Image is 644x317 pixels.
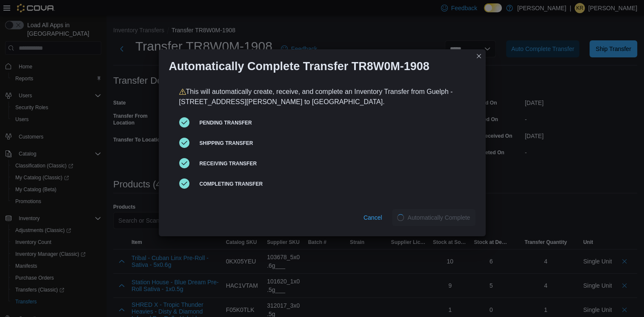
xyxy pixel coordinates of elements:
[200,181,465,187] h6: Completing Transfer
[392,209,475,226] button: LoadingAutomatically Complete
[200,160,465,167] h6: Receiving Transfer
[169,59,429,73] h1: Automatically Complete Transfer TR8W0M-1908
[200,140,465,147] h6: Shipping Transfer
[360,209,386,226] button: Cancel
[407,213,470,222] span: Automatically Complete
[474,51,484,61] button: Closes this modal window
[200,119,465,126] h6: Pending Transfer
[179,87,465,107] p: This will automatically create, receive, and complete an Inventory Transfer from Guelph - [STREET...
[364,213,382,222] span: Cancel
[396,213,406,222] span: Loading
